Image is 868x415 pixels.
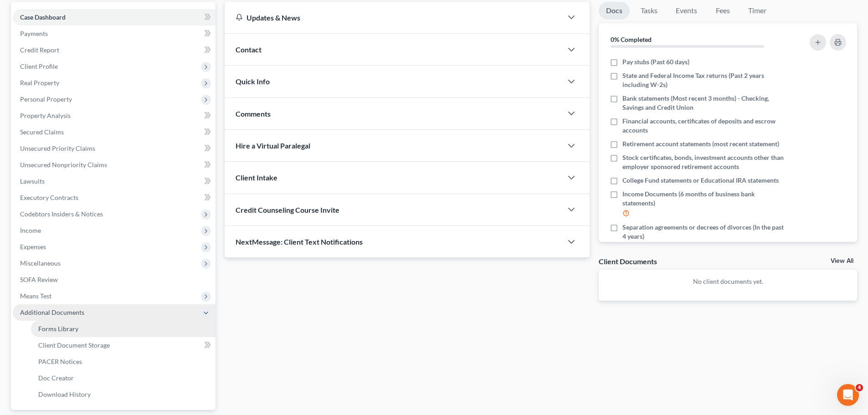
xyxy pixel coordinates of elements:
[708,2,737,20] a: Fees
[668,2,704,20] a: Events
[236,13,551,22] div: Updates & News
[599,256,657,266] div: Client Documents
[236,109,271,118] span: Comments
[599,2,630,20] a: Docs
[31,370,216,386] a: Doc Creator
[741,2,774,20] a: Timer
[20,161,107,169] span: Unsecured Nonpriority Claims
[13,26,216,42] a: Payments
[38,358,82,365] span: PACER Notices
[20,276,58,283] span: SOFA Review
[20,46,59,54] span: Credit Report
[20,292,51,300] span: Means Test
[236,45,262,54] span: Contact
[13,272,216,288] a: SOFA Review
[20,308,84,316] span: Additional Documents
[38,341,110,349] span: Client Document Storage
[20,112,71,119] span: Property Analysis
[38,374,74,382] span: Doc Creator
[20,210,103,218] span: Codebtors Insiders & Notices
[38,325,78,333] span: Forms Library
[20,259,61,267] span: Miscellaneous
[20,177,45,185] span: Lawsuits
[31,337,216,354] a: Client Document Storage
[13,124,216,140] a: Secured Claims
[20,243,46,251] span: Expenses
[856,384,863,391] span: 4
[20,79,59,87] span: Real Property
[13,42,216,58] a: Credit Report
[606,277,850,286] p: No client documents yet.
[236,141,310,150] span: Hire a Virtual Paralegal
[236,173,277,182] span: Client Intake
[38,390,91,398] span: Download History
[20,13,66,21] span: Case Dashboard
[633,2,665,20] a: Tasks
[13,190,216,206] a: Executory Contracts
[622,176,779,185] span: College Fund statements or Educational IRA statements
[31,354,216,370] a: PACER Notices
[13,140,216,157] a: Unsecured Priority Claims
[622,94,785,112] span: Bank statements (Most recent 3 months) - Checking, Savings and Credit Union
[622,190,785,208] span: Income Documents (6 months of business bank statements)
[622,223,785,241] span: Separation agreements or decrees of divorces (In the past 4 years)
[20,62,58,70] span: Client Profile
[831,258,853,264] a: View All
[236,237,363,246] span: NextMessage: Client Text Notifications
[622,57,689,67] span: Pay stubs (Past 60 days)
[20,194,78,201] span: Executory Contracts
[622,117,785,135] span: Financial accounts, certificates of deposits and escrow accounts
[622,71,785,89] span: State and Federal Income Tax returns (Past 2 years including W-2s)
[31,386,216,403] a: Download History
[13,9,216,26] a: Case Dashboard
[20,226,41,234] span: Income
[13,157,216,173] a: Unsecured Nonpriority Claims
[31,321,216,337] a: Forms Library
[20,95,72,103] span: Personal Property
[13,108,216,124] a: Property Analysis
[13,173,216,190] a: Lawsuits
[236,205,339,214] span: Credit Counseling Course Invite
[622,153,785,171] span: Stock certificates, bonds, investment accounts other than employer sponsored retirement accounts
[20,128,64,136] span: Secured Claims
[20,144,95,152] span: Unsecured Priority Claims
[837,384,859,406] iframe: Intercom live chat
[611,36,652,43] strong: 0% Completed
[622,139,779,149] span: Retirement account statements (most recent statement)
[20,30,48,37] span: Payments
[236,77,270,86] span: Quick Info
